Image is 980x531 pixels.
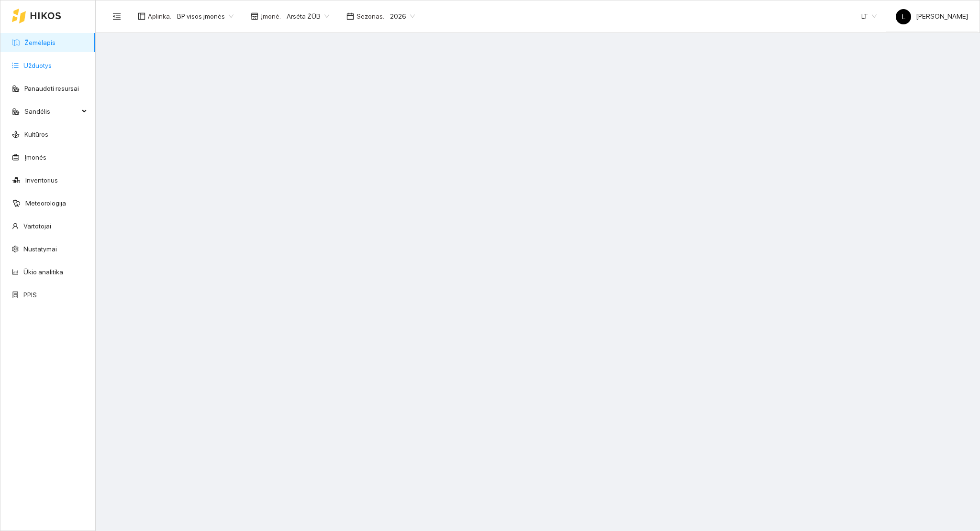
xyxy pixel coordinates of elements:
[107,7,126,26] button: menu-fold
[24,153,46,161] a: Įmonės
[24,102,79,121] span: Sandėlis
[177,9,234,23] span: BP visos įmonės
[23,268,63,276] a: Ūkio analitika
[390,9,415,23] span: 2026
[861,9,877,23] span: LT
[23,245,57,253] a: Nustatymai
[346,12,354,20] span: calendar
[138,12,145,20] span: layout
[23,62,52,69] a: Užduotys
[23,222,51,230] a: Vartotojai
[112,12,121,21] span: menu-fold
[261,11,281,22] span: Įmonė :
[287,9,329,23] span: Arsėta ŽŪB
[23,291,37,299] a: PPIS
[148,11,171,22] span: Aplinka :
[24,39,56,46] a: Žemėlapis
[24,130,48,138] a: Kultūros
[25,199,66,207] a: Meteorologija
[25,176,58,184] a: Inventorius
[251,12,258,20] span: shop
[356,11,384,22] span: Sezonas :
[902,9,905,24] span: L
[896,12,968,20] span: [PERSON_NAME]
[24,85,79,92] a: Panaudoti resursai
